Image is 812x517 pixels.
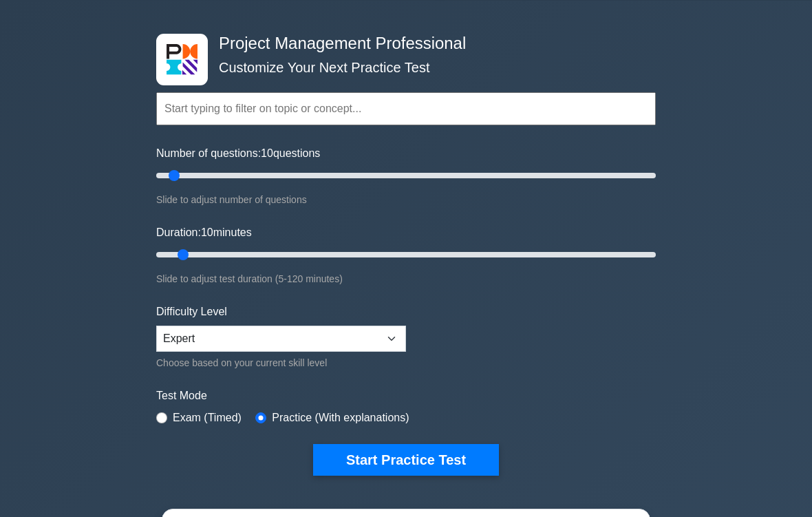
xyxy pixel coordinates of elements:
h4: Project Management Professional [213,34,588,54]
div: Choose based on your current skill level [156,355,406,372]
label: Test Mode [156,388,656,405]
button: Start Practice Test [313,445,499,476]
label: Duration: minutes [156,225,252,242]
div: Slide to adjust test duration (5-120 minutes) [156,271,656,288]
label: Exam (Timed) [173,410,242,427]
label: Practice (With explanations) [272,410,409,427]
div: Slide to adjust number of questions [156,192,656,209]
span: 10 [261,148,273,160]
input: Start typing to filter on topic or concept... [156,93,656,126]
label: Difficulty Level [156,304,227,321]
label: Number of questions: questions [156,146,320,162]
span: 10 [201,227,213,239]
